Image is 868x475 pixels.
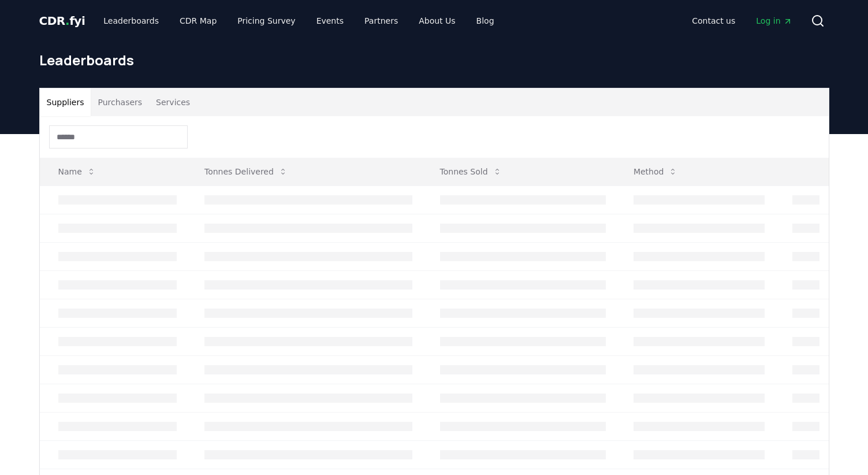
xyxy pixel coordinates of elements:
[756,15,792,27] span: Log in
[65,14,69,28] span: .
[39,13,85,29] a: CDR.fyi
[355,10,407,31] a: Partners
[467,10,504,31] a: Blog
[91,88,149,116] button: Purchasers
[94,10,503,31] nav: Main
[170,10,226,31] a: CDR Map
[409,10,464,31] a: About Us
[431,160,511,183] button: Tonnes Sold
[39,14,85,28] span: CDR fyi
[683,10,744,31] a: Contact us
[683,10,801,31] nav: Main
[149,88,197,116] button: Services
[747,10,801,31] a: Log in
[39,51,829,69] h1: Leaderboards
[94,10,168,31] a: Leaderboards
[228,10,304,31] a: Pricing Survey
[40,88,91,116] button: Suppliers
[624,160,687,183] button: Method
[49,160,105,183] button: Name
[307,10,353,31] a: Events
[195,160,297,183] button: Tonnes Delivered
